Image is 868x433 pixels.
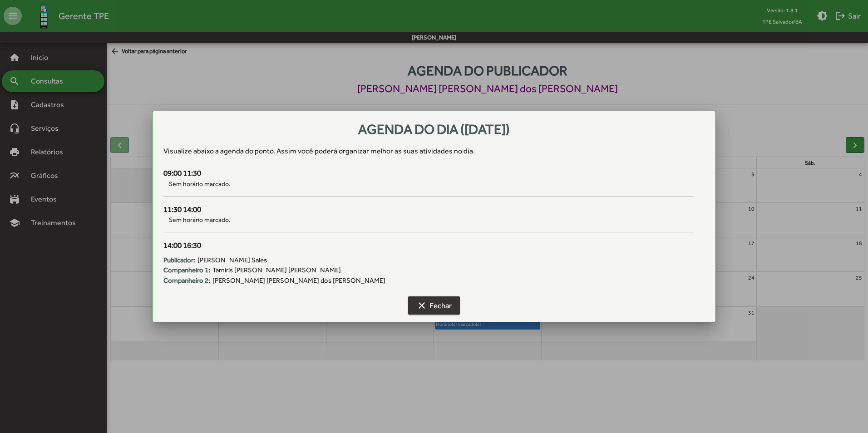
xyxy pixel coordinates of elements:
[416,300,427,311] mat-icon: clear
[416,297,452,314] span: Fechar
[163,179,694,189] span: Sem horário marcado.
[163,240,694,251] div: 14:00 16:30
[163,265,210,276] strong: Companheiro 1:
[212,276,385,286] span: [PERSON_NAME] [PERSON_NAME] dos [PERSON_NAME]
[163,215,694,225] span: Sem horário marcado.
[163,276,210,286] strong: Companheiro 2:
[163,255,195,266] strong: Publicador:
[408,296,460,315] button: Fechar
[163,146,705,157] div: Visualize abaixo a agenda do ponto . Assim você poderá organizar melhor as suas atividades no dia.
[197,255,267,266] span: [PERSON_NAME] Sales
[163,204,694,216] div: 11:30 14:00
[163,167,694,179] div: 09:00 11:30
[212,265,341,276] span: Tamiris [PERSON_NAME] [PERSON_NAME]
[358,121,510,137] span: Agenda do dia ([DATE])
